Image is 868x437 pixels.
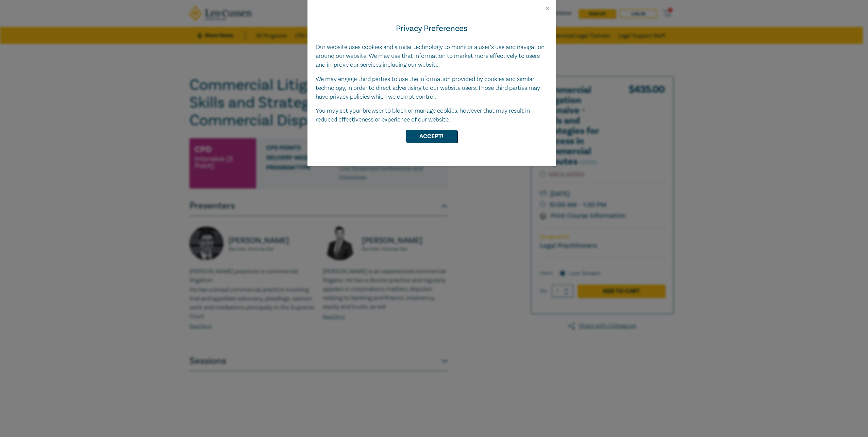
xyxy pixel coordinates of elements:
[544,5,550,12] button: Close
[316,43,548,69] p: Our website uses cookies and similar technology to monitor a user’s use and navigation around our...
[406,130,457,143] button: Accept!
[316,107,548,124] p: You may set your browser to block or manage cookies, however that may result in reduced effective...
[316,22,548,35] h4: Privacy Preferences
[316,75,548,101] p: We may engage third parties to use the information provided by cookies and similar technology, in...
